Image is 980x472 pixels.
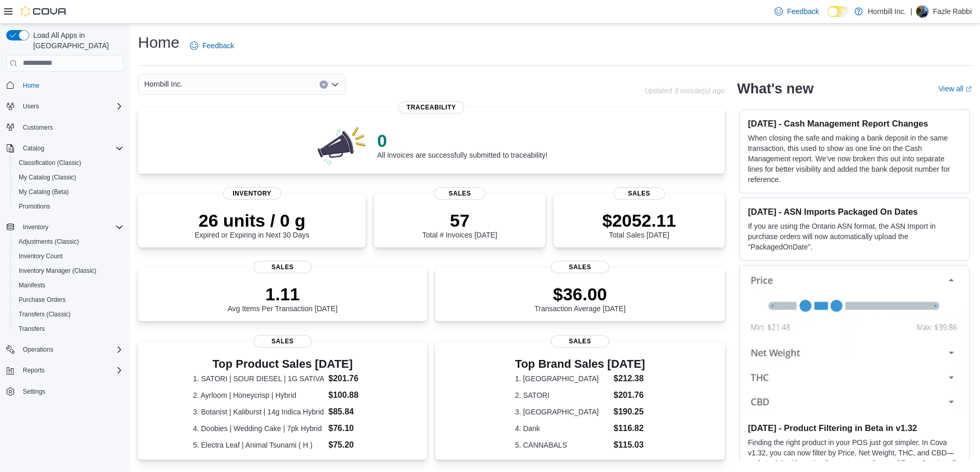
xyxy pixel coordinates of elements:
[19,221,123,233] span: Inventory
[23,223,48,231] span: Inventory
[223,187,281,200] span: Inventory
[748,221,961,252] p: If you are using the Ontario ASN format, the ASN Import in purchase orders will now automatically...
[916,5,929,18] div: Fazle Rabbi
[2,120,128,135] button: Customers
[19,385,49,398] a: Settings
[15,171,80,184] a: My Catalog (Classic)
[2,78,128,93] button: Home
[19,188,69,196] span: My Catalog (Beta)
[15,279,123,291] span: Manifests
[228,284,338,304] p: 1.11
[23,81,39,90] span: Home
[186,35,238,56] a: Feedback
[422,210,497,239] div: Total # Invoices [DATE]
[254,335,312,348] span: Sales
[10,185,128,199] button: My Catalog (Beta)
[23,144,44,152] span: Catalog
[434,187,486,200] span: Sales
[15,265,101,277] a: Inventory Manager (Classic)
[10,263,128,278] button: Inventory Manager (Classic)
[15,265,123,277] span: Inventory Manager (Classic)
[748,133,961,185] p: When closing the safe and making a bank deposit in the same transaction, this used to show as one...
[23,123,53,132] span: Customers
[827,6,849,17] input: Dark Mode
[193,358,372,370] h3: Top Product Sales [DATE]
[10,156,128,170] button: Classification (Classic)
[193,407,324,417] dt: 3. Botanist | Kaliburst | 14g Indica Hybrid
[938,85,972,93] a: View allExternal link
[15,323,123,335] span: Transfers
[15,157,86,169] a: Classification (Classic)
[614,372,645,385] dd: $212.38
[19,100,123,113] span: Users
[2,141,128,156] button: Catalog
[15,294,70,306] a: Purchase Orders
[328,389,372,401] dd: $100.88
[19,159,81,167] span: Classification (Classic)
[515,423,610,434] dt: 4. Dank
[193,390,324,400] dt: 2. Ayrloom | Honeycrisp | Hybrid
[19,202,50,211] span: Promotions
[328,439,372,451] dd: $75.20
[15,308,75,321] a: Transfers (Classic)
[21,6,67,17] img: Cova
[19,325,45,333] span: Transfers
[19,310,71,318] span: Transfers (Classic)
[614,439,645,451] dd: $115.03
[10,278,128,293] button: Manifests
[19,121,123,134] span: Customers
[614,389,645,401] dd: $201.76
[748,206,961,217] h3: [DATE] - ASN Imports Packaged On Dates
[10,307,128,322] button: Transfers (Classic)
[19,343,58,356] button: Operations
[515,358,645,370] h3: Top Brand Sales [DATE]
[614,422,645,435] dd: $116.82
[15,250,67,262] a: Inventory Count
[15,308,123,321] span: Transfers (Classic)
[534,284,626,304] p: $36.00
[933,5,972,18] p: Fazle Rabbi
[377,130,547,159] div: All invoices are successfully submitted to traceability!
[515,373,610,384] dt: 1. [GEOGRAPHIC_DATA]
[787,6,819,17] span: Feedback
[10,249,128,263] button: Inventory Count
[328,422,372,435] dd: $76.10
[19,173,76,182] span: My Catalog (Classic)
[868,5,906,18] p: Hornbill Inc.
[19,385,123,398] span: Settings
[737,80,813,97] h2: What's new
[15,157,123,169] span: Classification (Classic)
[422,210,497,231] p: 57
[770,1,823,22] a: Feedback
[2,363,128,378] button: Reports
[515,407,610,417] dt: 3. [GEOGRAPHIC_DATA]
[614,406,645,418] dd: $190.25
[15,200,123,213] span: Promotions
[15,250,123,262] span: Inventory Count
[19,221,52,233] button: Inventory
[19,252,63,260] span: Inventory Count
[19,100,43,113] button: Users
[202,40,234,51] span: Feedback
[320,80,328,89] button: Clear input
[19,296,66,304] span: Purchase Orders
[23,102,39,110] span: Users
[6,74,123,426] nav: Complex example
[19,281,45,289] span: Manifests
[10,170,128,185] button: My Catalog (Classic)
[15,279,49,291] a: Manifests
[19,364,123,377] span: Reports
[398,101,464,114] span: Traceability
[328,372,372,385] dd: $201.76
[827,17,828,18] span: Dark Mode
[10,293,128,307] button: Purchase Orders
[331,80,339,89] button: Open list of options
[15,235,83,248] a: Adjustments (Classic)
[551,335,609,348] span: Sales
[602,210,676,231] p: $2052.11
[645,87,725,95] p: Updated 3 minute(s) ago
[29,30,123,51] span: Load All Apps in [GEOGRAPHIC_DATA]
[193,373,324,384] dt: 1. SATORI | SOUR DIESEL | 1G SATIVA
[15,235,123,248] span: Adjustments (Classic)
[15,323,49,335] a: Transfers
